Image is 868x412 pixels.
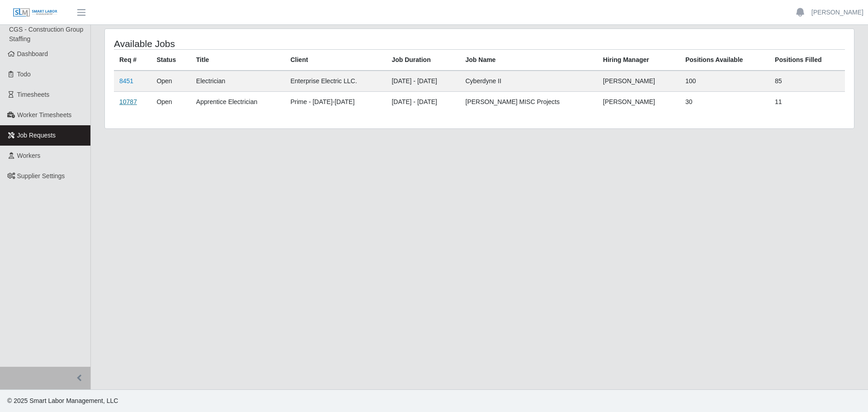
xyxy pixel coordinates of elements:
[151,71,190,92] td: Open
[386,92,460,113] td: [DATE] - [DATE]
[191,92,285,113] td: Apprentice Electrician
[769,50,845,71] th: Positions Filled
[151,92,190,113] td: Open
[460,71,598,92] td: Cyberdyne II
[598,50,680,71] th: Hiring Manager
[151,50,190,71] th: Status
[680,50,769,71] th: Positions Available
[460,92,598,113] td: [PERSON_NAME] MISC Projects
[17,152,41,159] span: Workers
[7,397,118,404] span: © 2025 Smart Labor Management, LLC
[114,38,410,49] h4: Available Jobs
[386,50,460,71] th: Job Duration
[598,71,680,92] td: [PERSON_NAME]
[191,71,285,92] td: Electrician
[386,71,460,92] td: [DATE] - [DATE]
[17,50,48,57] span: Dashboard
[680,92,769,113] td: 30
[769,71,845,92] td: 85
[811,8,863,17] a: [PERSON_NAME]
[17,91,50,98] span: Timesheets
[13,8,58,18] img: SLM Logo
[460,50,598,71] th: Job Name
[191,50,285,71] th: Title
[680,71,769,92] td: 100
[17,71,31,78] span: Todo
[285,50,386,71] th: Client
[769,92,845,113] td: 11
[285,71,386,92] td: Enterprise Electric LLC.
[114,50,151,71] th: Req #
[17,172,65,180] span: Supplier Settings
[17,132,56,139] span: Job Requests
[9,26,83,43] span: CGS - Construction Group Staffing
[598,92,680,113] td: [PERSON_NAME]
[285,92,386,113] td: Prime - [DATE]-[DATE]
[119,98,137,105] a: 10787
[119,77,133,85] a: 8451
[17,111,71,118] span: Worker Timesheets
